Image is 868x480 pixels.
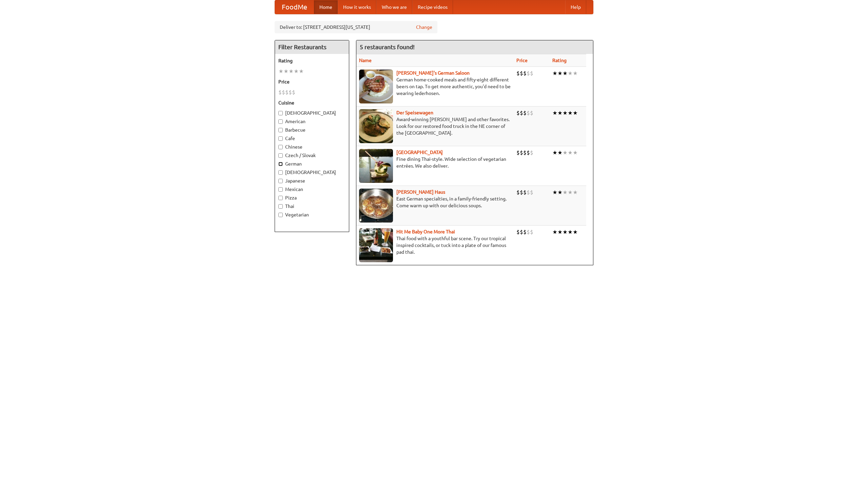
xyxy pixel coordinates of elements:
p: Thai food with a youthful bar scene. Try our tropical inspired cocktails, or tuck into a plate of... [359,235,511,255]
li: ★ [568,228,573,236]
a: Change [416,24,432,31]
a: Der Speisewagen [396,110,433,115]
label: German [278,160,346,167]
label: Czech / Slovak [278,152,346,159]
input: Czech / Slovak [278,153,283,158]
input: Chinese [278,145,283,149]
input: Barbecue [278,128,283,132]
li: $ [523,109,527,117]
a: [GEOGRAPHIC_DATA] [396,150,443,155]
li: $ [530,189,533,196]
li: ★ [573,189,578,196]
label: Vegetarian [278,211,346,218]
li: $ [527,228,530,236]
li: $ [516,228,520,236]
a: Who we are [376,0,412,14]
li: ★ [557,109,563,117]
h5: Cuisine [278,99,346,106]
li: ★ [568,70,573,77]
input: American [278,119,283,124]
li: $ [523,189,527,196]
div: Deliver to: [STREET_ADDRESS][US_STATE] [275,21,437,33]
img: kohlhaus.jpg [359,189,393,223]
a: Price [516,58,528,63]
li: ★ [294,68,299,75]
h5: Price [278,78,346,85]
input: Japanese [278,179,283,183]
li: ★ [563,228,568,236]
li: $ [289,89,292,96]
li: $ [520,149,523,156]
img: babythai.jpg [359,228,393,262]
img: speisewagen.jpg [359,109,393,143]
li: $ [285,89,289,96]
input: Pizza [278,196,283,200]
p: Award-winning [PERSON_NAME] and other favorites. Look for our restored food truck in the NE corne... [359,116,511,136]
li: ★ [573,228,578,236]
label: Barbecue [278,127,346,133]
a: [PERSON_NAME]'s German Saloon [396,70,470,76]
li: $ [520,189,523,196]
input: German [278,162,283,166]
a: [PERSON_NAME] Haus [396,189,445,195]
li: ★ [278,68,283,75]
label: Cafe [278,135,346,142]
li: ★ [557,149,563,156]
li: $ [516,149,520,156]
li: ★ [552,70,557,77]
li: $ [527,109,530,117]
a: Help [565,0,586,14]
a: Rating [552,58,567,63]
li: $ [282,89,285,96]
p: German home-cooked meals and fifty-eight different beers on tap. To get more authentic, you'd nee... [359,76,511,97]
li: $ [530,109,533,117]
input: Cafe [278,136,283,141]
li: ★ [552,189,557,196]
a: Hit Me Baby One More Thai [396,229,455,234]
li: $ [530,149,533,156]
a: How it works [338,0,376,14]
li: $ [530,228,533,236]
p: East German specialties, in a family-friendly setting. Come warm up with our delicious soups. [359,195,511,209]
li: ★ [568,149,573,156]
a: Recipe videos [412,0,453,14]
li: $ [516,109,520,117]
a: FoodMe [275,0,314,14]
input: Thai [278,204,283,209]
li: ★ [557,70,563,77]
li: $ [516,189,520,196]
li: ★ [552,149,557,156]
li: ★ [289,68,294,75]
li: ★ [573,109,578,117]
li: ★ [283,68,289,75]
a: Name [359,58,372,63]
li: ★ [557,228,563,236]
li: $ [278,89,282,96]
h4: Filter Restaurants [275,40,349,54]
label: [DEMOGRAPHIC_DATA] [278,169,346,176]
ng-pluralize: 5 restaurants found! [360,44,415,50]
label: Thai [278,203,346,210]
li: $ [523,70,527,77]
li: ★ [573,70,578,77]
input: [DEMOGRAPHIC_DATA] [278,111,283,115]
li: $ [523,228,527,236]
li: ★ [299,68,304,75]
input: Mexican [278,187,283,192]
li: $ [292,89,295,96]
label: Chinese [278,143,346,150]
li: ★ [557,189,563,196]
p: Fine dining Thai-style. Wide selection of vegetarian entrées. We also deliver. [359,156,511,169]
li: $ [520,228,523,236]
li: $ [520,109,523,117]
li: ★ [568,189,573,196]
li: $ [527,70,530,77]
input: [DEMOGRAPHIC_DATA] [278,170,283,175]
h5: Rating [278,57,346,64]
li: ★ [563,149,568,156]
